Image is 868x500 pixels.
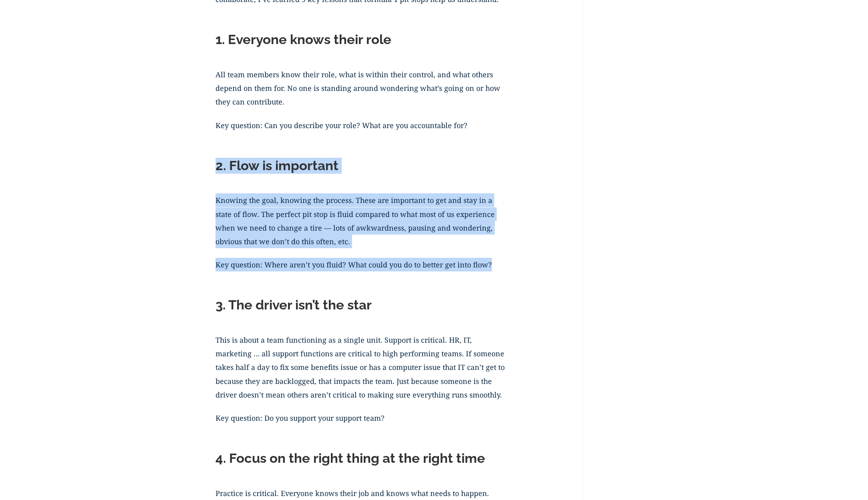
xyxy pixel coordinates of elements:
[215,450,508,470] h2: 4. Focus on the right thing at the right time
[215,258,508,281] p: Key question: Where aren’t you fluid? What could you do to better get into flow?
[215,118,508,142] p: Key question: Can you describe your role? What are you accountable for?
[215,158,508,178] h2: 2. Flow is important
[215,32,508,52] h2: 1. Everyone knows their role
[215,193,508,258] p: Knowing the goal, knowing the process. These are important to get and stay in a state of flow. Th...
[215,68,508,118] p: All team members know their role, what is within their control, and what others depend on them fo...
[215,411,508,434] p: Key question: Do you support your support team?
[215,297,508,317] h2: 3. The driver isn’t the star
[215,333,508,411] p: This is about a team functioning as a single unit. Support is critical. HR, IT, marketing … all s...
